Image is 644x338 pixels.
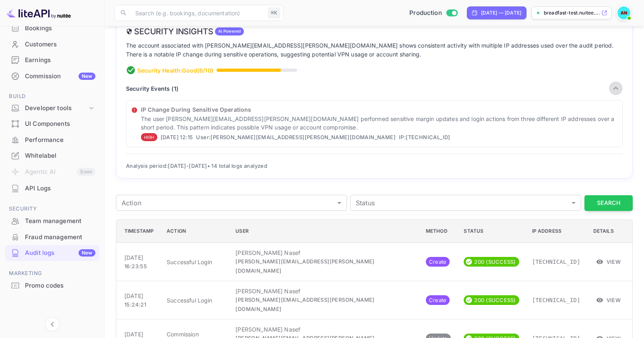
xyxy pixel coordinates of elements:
[124,263,147,269] span: 16:23:55
[25,56,95,65] div: Earnings
[5,213,99,229] div: Team management
[25,281,95,290] div: Promo codes
[25,233,95,242] div: Fraud management
[116,220,160,243] th: Timestamp
[160,220,229,243] th: Action
[5,37,99,52] a: Customers
[5,245,99,260] a: Audit logsNew
[25,104,87,113] div: Developer tools
[5,230,99,244] a: Fraud management
[426,258,450,266] span: Create
[25,72,95,81] div: Commission
[5,181,99,196] a: API Logs
[5,278,99,294] div: Promo codes
[5,92,99,101] span: Build
[235,325,413,334] p: [PERSON_NAME] Nasef
[5,21,99,36] div: Bookings
[471,258,519,266] span: 200 (SUCCESS)
[235,296,374,312] span: [PERSON_NAME][EMAIL_ADDRESS][PERSON_NAME][DOMAIN_NAME]
[481,9,521,17] div: [DATE] — [DATE]
[587,220,632,243] th: Details
[167,258,223,266] p: Successful Login
[5,52,99,68] div: Earnings
[78,249,95,257] div: New
[161,133,193,142] span: [DATE] 12:15
[141,134,157,140] span: HIGH
[5,116,99,131] a: UI Components
[5,132,99,147] a: Performance
[25,119,95,129] div: UI Components
[5,37,99,52] div: Customers
[141,105,617,114] p: IP Change During Sensitive Operations
[124,301,146,308] span: 15:24:21
[167,296,223,305] p: Successful Login
[471,296,519,305] span: 200 (SUCCESS)
[5,269,99,278] span: Marketing
[5,101,99,115] div: Developer tools
[130,5,265,21] input: Search (e.g. bookings, documentation)
[126,41,623,59] p: The account associated with [PERSON_NAME][EMAIL_ADDRESS][PERSON_NAME][DOMAIN_NAME] shows consiste...
[196,133,396,142] span: User: [PERSON_NAME][EMAIL_ADDRESS][PERSON_NAME][DOMAIN_NAME]
[25,184,95,193] div: API Logs
[593,256,624,268] button: View
[137,66,213,75] p: Security Health: Good ( 8 /10)
[215,28,244,34] span: AI Powered
[25,24,95,33] div: Bookings
[268,8,280,18] div: ⌘K
[126,163,267,169] span: Analysis period: [DATE] - [DATE] • 14 total logs analyzed
[5,148,99,164] div: Whitelabel
[406,8,460,18] div: Switch to Sandbox mode
[457,220,525,243] th: Status
[229,220,419,243] th: User
[25,248,95,258] div: Audit logs
[5,245,99,261] div: Audit logsNew
[5,21,99,35] a: Bookings
[6,6,71,19] img: LiteAPI logo
[5,69,99,84] div: CommissionNew
[141,115,617,131] p: The user [PERSON_NAME][EMAIL_ADDRESS][PERSON_NAME][DOMAIN_NAME] performed sensitive margin update...
[126,84,178,93] p: Security Events ( 1 )
[5,278,99,293] a: Promo codes
[544,9,600,17] p: breadfast-test.nuitee....
[5,132,99,148] div: Performance
[25,151,95,161] div: Whitelabel
[593,294,624,306] button: View
[526,220,587,243] th: IP Address
[45,317,60,332] button: Collapse navigation
[25,136,95,145] div: Performance
[5,181,99,196] div: API Logs
[532,296,580,305] p: [TECHNICAL_ID]
[5,230,99,245] div: Fraud management
[25,40,95,49] div: Customers
[617,6,630,19] img: Abdelrahman Nasef
[426,296,450,305] span: Create
[584,195,633,211] button: Search
[5,69,99,83] a: CommissionNew
[5,52,99,67] a: Earnings
[5,148,99,163] a: Whitelabel
[532,258,580,266] p: [TECHNICAL_ID]
[5,204,99,213] span: Security
[126,27,213,36] h6: Security Insights
[419,220,458,243] th: Method
[409,8,442,18] span: Production
[5,213,99,228] a: Team management
[5,116,99,132] div: UI Components
[399,133,450,142] span: IP: [TECHNICAL_ID]
[25,217,95,226] div: Team management
[235,258,374,274] span: [PERSON_NAME][EMAIL_ADDRESS][PERSON_NAME][DOMAIN_NAME]
[235,287,413,295] p: [PERSON_NAME] Nasef
[124,253,154,262] p: [DATE]
[78,73,95,80] div: New
[235,248,413,257] p: [PERSON_NAME] Nasef
[124,292,154,300] p: [DATE]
